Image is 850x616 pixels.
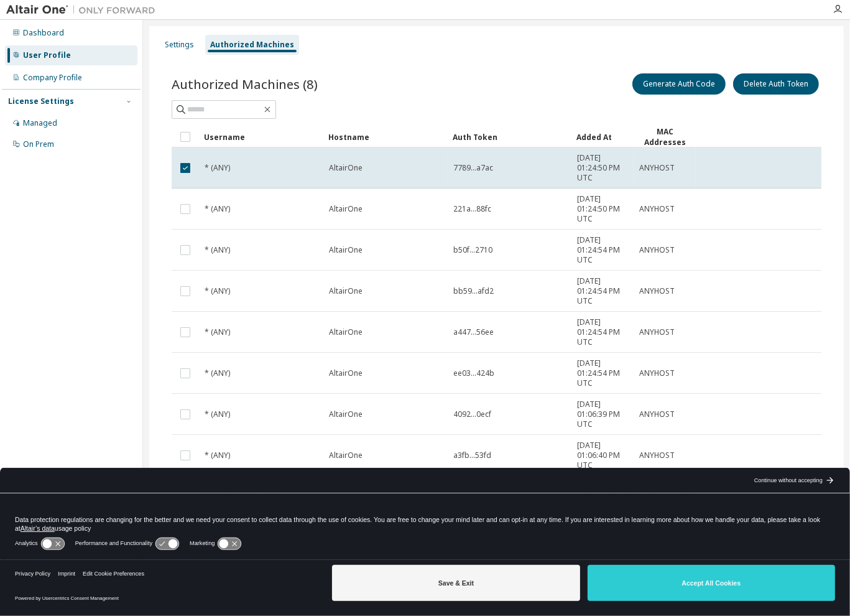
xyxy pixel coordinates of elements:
[639,245,675,255] span: ANYHOST
[632,73,726,95] button: Generate Auth Code
[329,245,363,255] span: AltairOne
[205,327,230,337] span: * (ANY)
[453,204,491,214] span: 221a...88fc
[210,40,294,50] div: Authorized Machines
[639,126,691,147] div: MAC Addresses
[639,450,675,460] span: ANYHOST
[577,235,628,265] span: [DATE] 01:24:54 PM UTC
[576,127,629,147] div: Added At
[8,96,74,106] div: License Settings
[639,204,675,214] span: ANYHOST
[165,40,194,50] div: Settings
[23,73,82,83] div: Company Profile
[328,127,443,147] div: Hostname
[329,409,363,419] span: AltairOne
[639,163,675,173] span: ANYHOST
[577,153,628,183] span: [DATE] 01:24:50 PM UTC
[205,450,230,460] span: * (ANY)
[577,441,628,470] span: [DATE] 01:06:40 PM UTC
[23,50,71,60] div: User Profile
[205,245,230,255] span: * (ANY)
[453,327,494,337] span: a447...56ee
[172,75,318,93] span: Authorized Machines (8)
[639,286,675,296] span: ANYHOST
[205,286,230,296] span: * (ANY)
[639,368,675,378] span: ANYHOST
[329,204,363,214] span: AltairOne
[329,163,363,173] span: AltairOne
[453,245,492,255] span: b50f...2710
[23,28,64,38] div: Dashboard
[329,327,363,337] span: AltairOne
[453,286,494,296] span: bb59...afd2
[453,450,491,460] span: a3fb...53fd
[453,368,494,378] span: ee03...424b
[205,163,230,173] span: * (ANY)
[329,286,363,296] span: AltairOne
[639,409,675,419] span: ANYHOST
[577,358,628,388] span: [DATE] 01:24:54 PM UTC
[6,4,162,16] img: Altair One
[453,127,566,147] div: Auth Token
[204,127,318,147] div: Username
[577,194,628,224] span: [DATE] 01:24:50 PM UTC
[23,139,54,149] div: On Prem
[205,204,230,214] span: * (ANY)
[577,317,628,347] span: [DATE] 01:24:54 PM UTC
[205,368,230,378] span: * (ANY)
[453,409,491,419] span: 4092...0ecf
[577,399,628,429] span: [DATE] 01:06:39 PM UTC
[205,409,230,419] span: * (ANY)
[733,73,819,95] button: Delete Auth Token
[453,163,493,173] span: 7789...a7ac
[329,450,363,460] span: AltairOne
[577,276,628,306] span: [DATE] 01:24:54 PM UTC
[639,327,675,337] span: ANYHOST
[329,368,363,378] span: AltairOne
[23,118,57,128] div: Managed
